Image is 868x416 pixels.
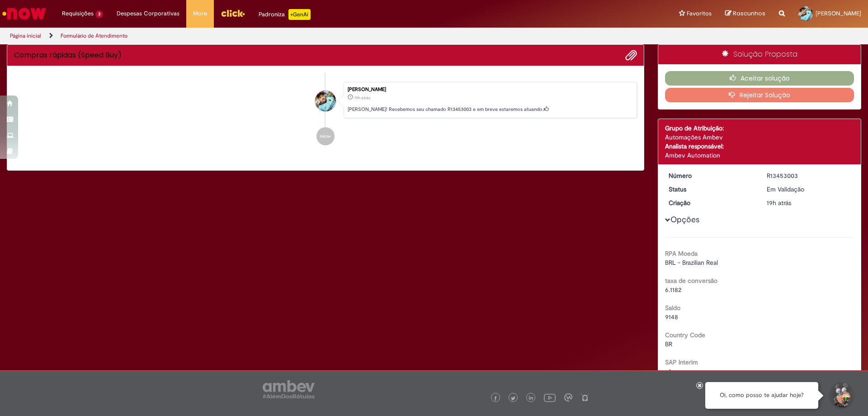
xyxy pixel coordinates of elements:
[7,28,572,44] ul: Trilhas de página
[665,124,854,133] div: Grupo de Atribuição:
[665,358,698,366] b: SAP Interim
[1,5,47,23] img: ServiceNow
[662,185,760,194] dt: Status
[665,340,672,348] span: BR
[665,286,681,294] span: 6.1182
[827,382,854,409] button: Iniciar Conversa de Suporte
[117,9,179,18] span: Despesas Corporativas
[263,380,315,398] img: logo_footer_ambev_rotulo_gray.png
[665,142,854,151] div: Analista responsável:
[705,382,818,409] div: Oi, como posso te ajudar hoje?
[767,199,791,207] time: 27/08/2025 15:06:41
[348,106,632,113] p: [PERSON_NAME]! Recebemos seu chamado R13453003 e em breve estaremos atuando.
[544,392,556,403] img: logo_footer_youtube.png
[95,10,103,18] span: 3
[14,51,122,59] h2: Compras rápidas (Speed Buy) Histórico de tíquete
[665,277,717,285] b: taxa de conversão
[767,185,851,194] div: Em Validação
[665,133,854,142] div: Automações Ambev
[529,396,533,401] img: logo_footer_linkedin.png
[816,10,861,17] span: [PERSON_NAME]
[354,95,370,100] time: 27/08/2025 15:06:41
[288,9,311,20] p: +GenAi
[665,151,854,160] div: Ambev Automation
[658,45,861,64] div: Solução Proposta
[10,32,41,39] a: Página inicial
[348,87,632,92] div: [PERSON_NAME]
[767,199,791,207] span: 19h atrás
[493,396,498,401] img: logo_footer_facebook.png
[221,6,245,20] img: click_logo_yellow_360x200.png
[193,9,207,18] span: More
[767,198,851,207] div: 27/08/2025 15:06:41
[14,82,637,118] li: Lucas Carvalho da Costa
[665,331,705,339] b: Country Code
[625,49,637,61] button: Adicionar anexos
[665,304,680,312] b: Saldo
[665,313,678,321] span: 9148
[665,249,698,258] b: RPA Moeda
[665,71,854,86] button: Aceitar solução
[354,95,370,100] span: 19h atrás
[733,9,765,18] span: Rascunhos
[665,367,671,375] span: s4
[62,9,94,18] span: Requisições
[725,10,765,18] a: Rascunhos
[767,171,851,180] div: R13453003
[665,258,718,267] span: BRL - Brazilian Real
[581,393,589,402] img: logo_footer_naosei.png
[511,396,515,401] img: logo_footer_twitter.png
[14,73,637,154] ul: Histórico de tíquete
[662,198,760,207] dt: Criação
[662,171,760,180] dt: Número
[665,88,854,102] button: Rejeitar Solução
[61,32,127,39] a: Formulário de Atendimento
[315,91,336,111] div: Lucas Carvalho da Costa
[687,9,712,18] span: Favoritos
[564,393,572,402] img: logo_footer_workplace.png
[259,9,311,20] div: Padroniza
